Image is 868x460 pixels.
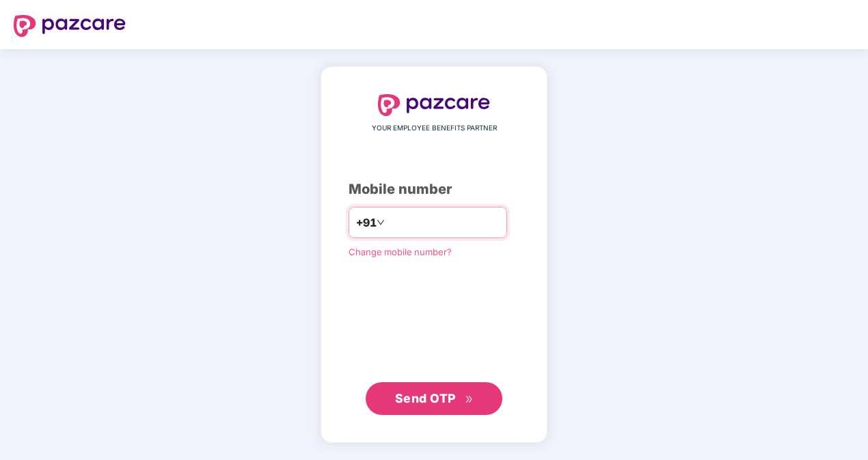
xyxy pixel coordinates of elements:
button: Send OTPdouble-right [366,382,502,415]
span: YOUR EMPLOYEE BENEFITS PARTNER [372,123,497,134]
img: logo [378,94,490,116]
span: double-right [465,395,474,404]
span: Send OTP [395,391,456,405]
span: +91 [356,214,377,231]
span: down [377,218,385,227]
div: Mobile number [349,179,519,200]
img: logo [14,15,126,37]
a: Change mobile number? [349,246,452,257]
